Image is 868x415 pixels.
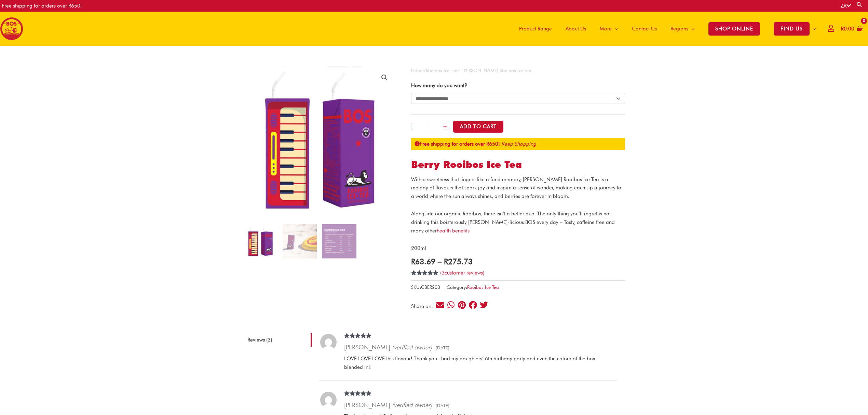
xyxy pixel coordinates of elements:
a: Rooibos Ice Tea [467,284,499,290]
a: Contact Us [625,12,664,46]
a: health benefits [437,228,470,234]
a: About Us [559,12,593,46]
em: (verified owner) [392,344,432,351]
a: (3customer reviews) [440,270,484,276]
time: [DATE] [434,403,450,408]
a: View full-screen image gallery [378,71,391,84]
img: Berry Rooibos Ice Tea - Image 3 [322,224,356,258]
span: Rated out of 5 [344,333,372,351]
span: Contact Us [632,18,657,39]
a: SHOP ONLINE [702,12,767,46]
span: R [444,257,448,266]
em: (verified owner) [392,401,432,409]
a: + [443,122,448,130]
button: Add to Cart [453,121,503,133]
img: Berry-2 [283,224,317,258]
span: R [841,26,844,32]
span: 3 [411,270,414,283]
p: With a sweetness that lingers like a fond memory, [PERSON_NAME] Rooibos Ice Tea is a melody of fl... [411,175,625,201]
nav: Breadcrumb [411,66,625,75]
div: Share on twitter [479,300,488,310]
div: Share on email [435,300,445,310]
img: berry rooibos ice tea [243,66,396,219]
a: Product Range [512,12,559,46]
time: [DATE] [434,345,450,350]
p: 200ml [411,244,625,253]
a: Regions [664,12,702,46]
strong: Free shipping for orders over R650! [415,141,500,147]
img: berry rooibos ice tea [243,224,277,258]
bdi: 0.00 [841,26,854,32]
span: 3 [442,270,445,276]
div: Share on pinterest [457,300,466,310]
span: More [600,18,612,39]
span: Category: [447,283,499,292]
span: FIND US [774,22,810,36]
span: Regions [670,18,688,39]
p: Alongside our organic Rooibos, there isn’t a better duo. The only thing you’ll regret is not drin... [411,210,625,235]
a: More [593,12,625,46]
a: Home [411,68,424,73]
div: Share on facebook [468,300,477,310]
bdi: 63.69 [411,257,435,266]
p: LOVE LOVE LOVE this flavour! Thank you.. had my daughters’ 6th birthday party and even the colour... [344,354,610,372]
span: Rated out of 5 based on customer ratings [411,270,439,298]
nav: Site Navigation [507,12,823,46]
label: How many do you want? [411,82,467,89]
strong: [PERSON_NAME] [344,344,390,351]
a: Reviews (3) [243,333,312,347]
span: Rated out of 5 [344,391,372,409]
h1: Berry Rooibos Ice Tea [411,159,625,171]
a: ZA [841,3,851,9]
a: Keep Shopping [501,141,536,147]
input: Product quantity [428,121,441,133]
span: About Us [566,18,586,39]
span: Product Range [519,18,552,39]
strong: [PERSON_NAME] [344,401,390,409]
div: Share on whatsapp [446,300,456,310]
span: R [411,257,415,266]
span: SHOP ONLINE [708,22,760,36]
a: Search button [856,1,863,8]
a: Rooibos Ice Tea [426,68,458,73]
img: Berry-2 [396,66,548,219]
a: View Shopping Cart, empty [840,21,863,37]
span: – [438,257,442,266]
span: SKU: [411,283,440,292]
div: Share on: [411,304,435,309]
span: CBER200 [421,284,440,290]
a: - [411,123,413,130]
bdi: 275.73 [444,257,473,266]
